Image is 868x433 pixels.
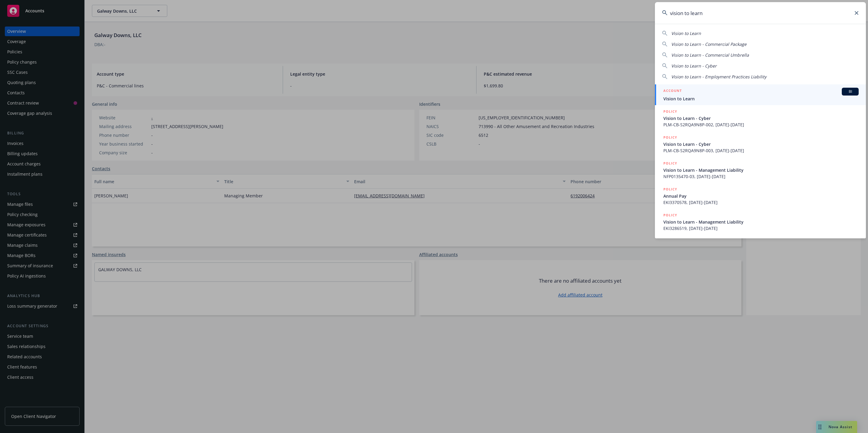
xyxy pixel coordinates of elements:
[671,41,747,47] span: Vision to Learn - Commercial Package
[663,173,859,180] span: NFP0135470-03, [DATE]-[DATE]
[663,167,859,173] span: Vision to Learn - Management Liability
[671,74,766,80] span: Vision to Learn - Employment Practices Liability
[655,183,866,209] a: POLICYAnnual PayEKI3370578, [DATE]-[DATE]
[663,193,859,199] span: Annual Pay
[671,52,749,58] span: Vision to Learn - Commercial Umbrella
[655,84,866,105] a: ACCOUNTBIVision to Learn
[663,141,859,147] span: Vision to Learn - Cyber
[655,131,866,157] a: POLICYVision to Learn - CyberPLM-CB-S2RQA9N8P-003, [DATE]-[DATE]
[663,160,677,166] h5: POLICY
[663,199,859,206] span: EKI3370578, [DATE]-[DATE]
[663,225,859,231] span: EKI3286519, [DATE]-[DATE]
[655,209,866,235] a: POLICYVision to Learn - Management LiabilityEKI3286519, [DATE]-[DATE]
[655,2,866,24] input: Search...
[671,30,701,36] span: Vision to Learn
[655,105,866,131] a: POLICYVision to Learn - CyberPLM-CB-S2RQA9N8P-002, [DATE]-[DATE]
[663,96,859,102] span: Vision to Learn
[671,63,717,69] span: Vision to Learn - Cyber
[663,108,677,115] h5: POLICY
[663,212,677,218] h5: POLICY
[663,115,859,121] span: Vision to Learn - Cyber
[663,121,859,128] span: PLM-CB-S2RQA9N8P-002, [DATE]-[DATE]
[663,186,677,192] h5: POLICY
[655,157,866,183] a: POLICYVision to Learn - Management LiabilityNFP0135470-03, [DATE]-[DATE]
[844,89,856,94] span: BI
[663,219,859,225] span: Vision to Learn - Management Liability
[663,88,682,95] h5: ACCOUNT
[663,134,677,140] h5: POLICY
[663,147,859,154] span: PLM-CB-S2RQA9N8P-003, [DATE]-[DATE]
